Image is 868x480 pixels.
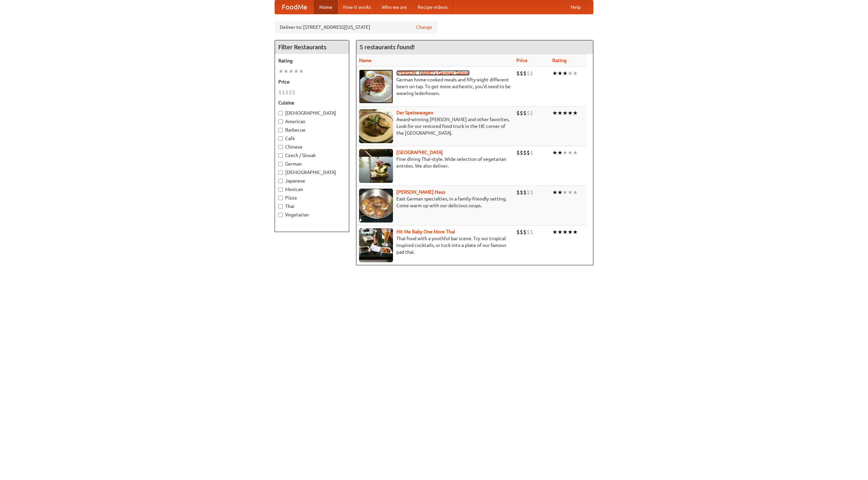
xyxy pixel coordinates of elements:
h4: Filter Restaurants [275,40,349,54]
a: Name [359,58,372,63]
li: ★ [563,109,568,117]
a: FoodMe [275,0,314,14]
div: Deliver to: [STREET_ADDRESS][US_STATE] [275,21,437,33]
b: Der Speisewagen [396,110,433,115]
input: Vegetarian [278,213,283,217]
li: ★ [552,228,557,236]
li: $ [516,189,520,196]
ng-pluralize: 5 restaurants found! [360,44,415,50]
img: esthers.jpg [359,70,393,103]
input: Japanese [278,179,283,183]
li: ★ [573,109,578,117]
li: ★ [289,68,294,75]
label: [DEMOGRAPHIC_DATA] [278,110,346,116]
li: $ [523,109,527,117]
input: [DEMOGRAPHIC_DATA] [278,170,283,175]
li: ★ [568,228,573,236]
input: Thai [278,204,283,209]
li: $ [527,189,530,196]
li: ★ [557,70,563,77]
li: $ [523,149,527,156]
li: $ [530,228,533,236]
input: Mexican [278,187,283,192]
a: [PERSON_NAME]'s German Saloon [396,70,470,76]
li: $ [520,228,523,236]
a: Hit Me Baby One More Thai [396,229,455,234]
li: $ [285,89,289,96]
li: $ [523,228,527,236]
p: German home-cooked meals and fifty-eight different beers on tap. To get more authentic, you'd nee... [359,76,511,97]
img: kohlhaus.jpg [359,189,393,223]
label: [DEMOGRAPHIC_DATA] [278,169,346,176]
li: $ [516,109,520,117]
input: Cafe [278,136,283,141]
a: Rating [552,58,567,63]
a: Help [565,0,586,14]
a: How it works [338,0,376,14]
li: $ [530,149,533,156]
label: Barbecue [278,127,346,133]
li: $ [527,149,530,156]
li: $ [292,89,295,96]
li: ★ [568,70,573,77]
img: babythai.jpg [359,228,393,262]
li: ★ [557,149,563,156]
img: speisewagen.jpg [359,109,393,143]
li: ★ [278,68,283,75]
li: $ [527,228,530,236]
li: ★ [573,189,578,196]
li: $ [530,109,533,117]
p: East German specialties, in a family-friendly setting. Come warm up with our delicious soups. [359,195,511,209]
li: ★ [552,70,557,77]
a: [GEOGRAPHIC_DATA] [396,150,443,155]
li: $ [523,189,527,196]
li: ★ [283,68,289,75]
label: Thai [278,203,346,210]
label: American [278,118,346,125]
a: Price [516,58,528,63]
li: ★ [299,68,304,75]
li: ★ [552,189,557,196]
li: ★ [563,189,568,196]
p: Award-winning [PERSON_NAME] and other favorites. Look for our restored food truck in the NE corne... [359,116,511,136]
label: Vegetarian [278,211,346,218]
label: Chinese [278,143,346,150]
h5: Rating [278,57,346,64]
li: $ [516,70,520,77]
h5: Cuisine [278,99,346,106]
li: ★ [557,109,563,117]
li: $ [282,89,285,96]
input: Chinese [278,145,283,149]
li: ★ [573,228,578,236]
li: $ [516,149,520,156]
li: ★ [563,228,568,236]
li: $ [520,149,523,156]
li: ★ [568,109,573,117]
label: Mexican [278,186,346,193]
li: ★ [568,189,573,196]
li: $ [278,89,282,96]
li: $ [520,70,523,77]
p: Thai food with a youthful bar scene. Try our tropical inspired cocktails, or tuck into a plate of... [359,235,511,255]
li: ★ [557,189,563,196]
a: Home [314,0,338,14]
li: $ [527,109,530,117]
li: ★ [294,68,299,75]
a: [PERSON_NAME] Haus [396,189,445,195]
label: Japanese [278,177,346,184]
li: $ [530,70,533,77]
li: $ [523,70,527,77]
li: ★ [568,149,573,156]
input: [DEMOGRAPHIC_DATA] [278,111,283,115]
li: ★ [552,149,557,156]
label: Pizza [278,194,346,201]
li: ★ [552,109,557,117]
input: Barbecue [278,128,283,132]
input: American [278,119,283,124]
li: $ [289,89,292,96]
li: $ [520,109,523,117]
